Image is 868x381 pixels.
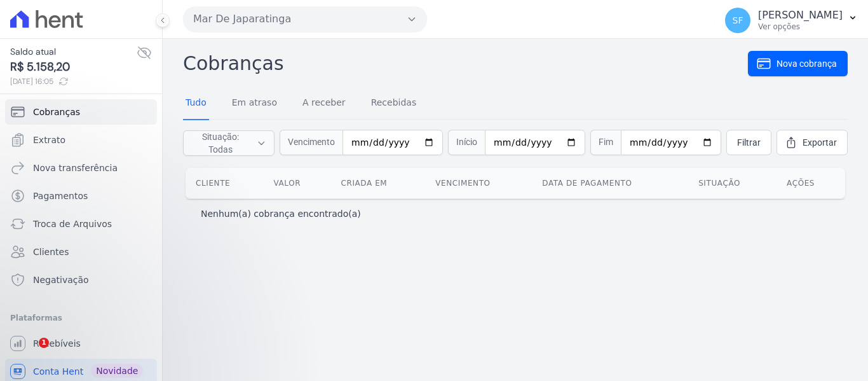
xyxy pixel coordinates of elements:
span: Nova cobrança [776,57,837,70]
span: Situação: Todas [191,130,249,156]
span: Novidade [91,364,143,378]
a: Recebíveis [5,331,157,356]
h2: Cobranças [183,49,748,78]
a: Tudo [183,87,209,120]
th: Situação [688,168,776,198]
a: Cobranças [5,99,157,125]
span: SF [733,16,743,25]
th: Vencimento [425,168,532,198]
span: Extrato [33,134,65,146]
span: Nova transferência [33,162,118,174]
span: Saldo atual [10,45,137,59]
a: Em atraso [229,87,280,120]
span: Fim [590,130,621,155]
a: Troca de Arquivos [5,211,157,237]
a: Negativação [5,267,157,293]
span: Troca de Arquivos [33,218,112,230]
a: Clientes [5,239,157,265]
a: Filtrar [726,130,771,155]
span: Exportar [803,136,837,149]
p: Nenhum(a) cobrança encontrado(a) [201,207,361,220]
span: Filtrar [737,136,761,149]
th: Valor [263,168,330,198]
a: Recebidas [369,87,419,120]
span: Início [448,130,485,155]
a: Exportar [776,130,848,155]
p: Ver opções [758,22,843,32]
span: R$ 5.158,20 [10,59,137,76]
iframe: Intercom live chat [13,338,43,368]
span: Clientes [33,246,69,258]
button: Situação: Todas [183,130,275,156]
a: Nova transferência [5,155,157,181]
th: Cliente [186,168,263,198]
a: Pagamentos [5,183,157,209]
button: Mar De Japaratinga [183,6,427,32]
span: Cobranças [33,106,80,118]
button: SF [PERSON_NAME] Ver opções [715,3,868,38]
th: Ações [776,168,845,198]
span: Vencimento [280,130,342,155]
iframe: Intercom notifications mensagem [10,258,264,347]
span: [DATE] 16:05 [10,76,137,87]
span: Conta Hent [33,365,83,378]
a: Nova cobrança [748,51,848,76]
a: A receber [300,87,348,120]
th: Criada em [330,168,425,198]
th: Data de pagamento [532,168,688,198]
p: [PERSON_NAME] [758,9,843,22]
span: 1 [39,338,49,348]
a: Extrato [5,127,157,153]
span: Pagamentos [33,190,88,202]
